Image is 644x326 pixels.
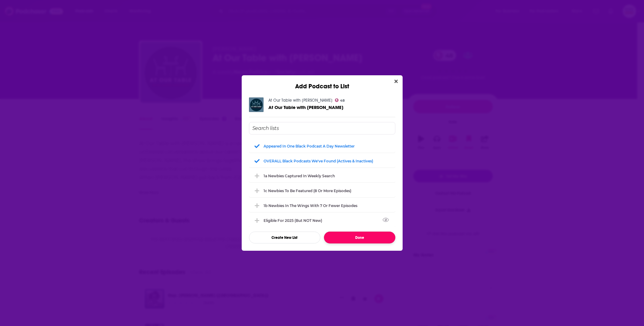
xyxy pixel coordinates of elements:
[249,184,395,197] div: 1c Newbies to be featured (8 or more episodes)
[249,214,395,227] div: Eligible for 2025 (but NOT new)
[249,154,395,168] div: OVERALL Black podcasts we've found (actives & inactives)
[268,98,332,103] a: At Our Table with Jaime Harrison
[264,159,373,163] div: OVERALL Black podcasts we've found (actives & inactives)
[249,122,395,134] input: Search lists
[340,99,345,102] span: 48
[392,78,400,85] button: Close
[249,232,320,243] button: Create New List
[324,232,395,243] button: Done
[249,169,395,182] div: 1a Newbies captured in weekly search
[335,98,345,102] a: 48
[264,174,335,178] div: 1a Newbies captured in weekly search
[322,222,326,222] button: View Link
[249,199,395,212] div: 1b Newbies in the wings with 7 or fewer episodes
[249,122,395,243] div: Add Podcast To List
[268,104,343,110] span: At Our Table with [PERSON_NAME]
[264,188,351,193] div: 1c Newbies to be featured (8 or more episodes)
[268,105,343,110] a: At Our Table with Jaime Harrison
[249,139,395,153] div: Appeared in One Black podcast a day newsletter
[264,203,357,208] div: 1b Newbies in the wings with 7 or fewer episodes
[249,97,264,112] img: At Our Table with Jaime Harrison
[264,144,355,148] div: Appeared in One Black podcast a day newsletter
[242,75,403,90] div: Add Podcast to List
[264,218,326,223] div: Eligible for 2025 (but NOT new)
